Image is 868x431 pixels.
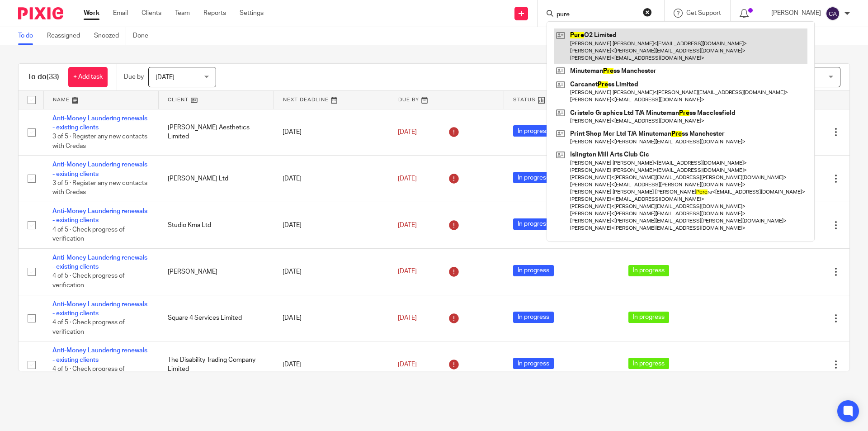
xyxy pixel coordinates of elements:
[398,129,417,135] span: [DATE]
[113,9,128,18] a: Email
[84,9,99,18] a: Work
[628,312,669,323] span: In progress
[52,227,125,242] span: 4 of 5 · Check progress of verification
[771,9,821,18] p: [PERSON_NAME]
[47,73,59,81] span: (33)
[52,161,147,177] a: Anti-Money Laundering renewals - existing clients
[52,115,147,131] a: Anti-Money Laundering renewals - existing clients
[643,8,652,17] button: Clear
[52,301,147,317] a: Anti-Money Laundering renewals - existing clients
[274,341,389,388] td: [DATE]
[686,10,721,16] span: Get Support
[628,358,669,369] span: In progress
[124,72,144,81] p: Due by
[94,27,126,45] a: Snoozed
[52,366,125,382] span: 4 of 5 · Check progress of verification
[628,265,669,276] span: In progress
[513,125,554,137] span: In progress
[52,208,147,223] a: Anti-Money Laundering renewals - existing clients
[240,9,264,18] a: Settings
[513,218,554,230] span: In progress
[513,265,554,276] span: In progress
[159,295,274,341] td: Square 4 Services Limited
[274,109,389,156] td: [DATE]
[18,27,40,45] a: To do
[398,361,417,368] span: [DATE]
[68,67,108,87] a: + Add task
[274,156,389,202] td: [DATE]
[52,255,147,270] a: Anti-Money Laundering renewals - existing clients
[156,74,175,81] span: [DATE]
[47,27,87,45] a: Reassigned
[18,7,63,19] img: Pixie
[28,72,59,82] h1: To do
[52,133,147,149] span: 3 of 5 · Register any new contacts with Credas
[513,312,554,323] span: In progress
[398,175,417,182] span: [DATE]
[159,156,274,202] td: [PERSON_NAME] Ltd
[398,269,417,275] span: [DATE]
[52,273,125,289] span: 4 of 5 · Check progress of verification
[513,172,554,183] span: In progress
[274,248,389,295] td: [DATE]
[52,180,147,196] span: 3 of 5 · Register any new contacts with Credas
[142,9,161,18] a: Clients
[52,347,147,363] a: Anti-Money Laundering renewals - existing clients
[513,358,554,369] span: In progress
[159,109,274,156] td: [PERSON_NAME] Aesthetics Limited
[159,202,274,249] td: Studio Kma Ltd
[398,222,417,228] span: [DATE]
[159,341,274,388] td: The Disability Trading Company Limited
[52,320,125,336] span: 4 of 5 · Check progress of verification
[203,9,226,18] a: Reports
[274,202,389,249] td: [DATE]
[556,11,637,19] input: Search
[826,6,840,21] img: svg%3E
[133,27,155,45] a: Done
[159,248,274,295] td: [PERSON_NAME]
[274,295,389,341] td: [DATE]
[175,9,190,18] a: Team
[398,315,417,321] span: [DATE]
